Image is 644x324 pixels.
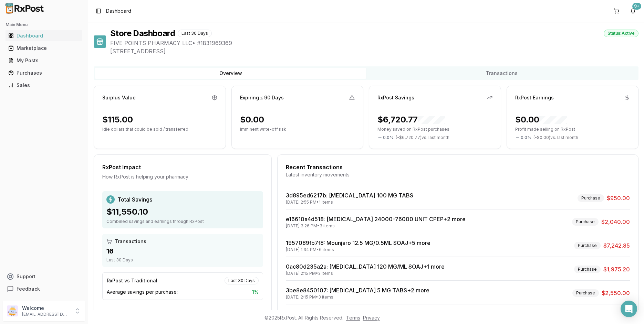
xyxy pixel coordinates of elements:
div: Purchase [578,194,604,202]
span: Average savings per purchase: [107,289,178,295]
div: Last 30 Days [106,257,259,263]
button: My Posts [3,55,85,66]
a: 1957089fb7f8: Mounjaro 12.5 MG/0.5ML SOAJ+5 more [286,239,430,246]
p: Money saved on RxPost purchases [377,127,492,132]
div: Purchase [574,266,601,273]
div: Sales [8,82,80,89]
a: e16610a4d518: [MEDICAL_DATA] 24000-76000 UNIT CPEP+2 more [286,216,466,223]
span: Dashboard [106,8,131,14]
div: Purchase [572,218,599,226]
div: Combined savings and earnings through RxPost [106,219,259,224]
span: $2,040.00 [601,218,630,226]
span: $7,242.85 [603,241,630,250]
div: How RxPost is helping your pharmacy [102,173,263,180]
div: Status: Active [604,30,638,37]
div: [DATE] 3:26 PM • 3 items [286,223,466,229]
div: [DATE] 1:34 PM • 6 items [286,247,430,252]
p: [EMAIL_ADDRESS][DOMAIN_NAME] [22,312,70,317]
button: Dashboard [3,30,85,41]
span: Total Savings [117,195,152,204]
img: User avatar [7,305,18,316]
span: [STREET_ADDRESS] [110,47,638,55]
a: 3be8e8450107: [MEDICAL_DATA] 5 MG TABS+2 more [286,287,429,294]
div: Purchase [572,289,599,297]
div: My Posts [8,57,80,64]
div: $11,550.10 [106,206,259,217]
h1: Store Dashboard [110,28,175,39]
div: Recent Transactions [286,163,630,171]
nav: breadcrumb [106,8,131,14]
div: Last 30 Days [225,277,259,284]
div: Last 30 Days [178,30,212,37]
button: Marketplace [3,43,85,54]
div: $6,720.77 [377,114,445,125]
a: Terms [346,315,360,321]
span: $2,550.00 [602,289,630,297]
a: 0ac80d235a2a: [MEDICAL_DATA] 120 MG/ML SOAJ+1 more [286,263,445,270]
a: 3d895ed6217b: [MEDICAL_DATA] 100 MG TABS [286,192,413,199]
span: ( - $6,720.77 ) vs. last month [396,135,449,140]
h2: Main Menu [6,22,82,28]
div: RxPost vs Traditional [107,277,157,284]
div: Purchases [8,69,80,76]
div: $0.00 [515,114,567,125]
p: Profit made selling on RxPost [515,127,630,132]
a: My Posts [6,54,82,67]
a: Privacy [363,315,380,321]
a: Sales [6,79,82,91]
span: 0.0 % [383,135,394,140]
button: Overview [95,68,366,79]
div: [DATE] 2:15 PM • 3 items [286,294,429,300]
span: ( - $0.00 ) vs. last month [533,135,578,140]
div: Surplus Value [102,94,136,101]
a: Marketplace [6,42,82,54]
div: Open Intercom Messenger [621,301,637,317]
span: Transactions [115,238,146,245]
div: Latest inventory movements [286,171,630,178]
button: Support [3,270,85,283]
p: Idle dollars that could be sold / transferred [102,127,217,132]
a: Dashboard [6,30,82,42]
span: 1 % [252,289,259,295]
span: $950.00 [607,194,630,202]
span: $1,975.20 [603,265,630,273]
div: RxPost Savings [377,94,414,101]
div: Purchase [574,242,601,249]
span: FIVE POINTS PHARMACY LLC • # 1831969369 [110,39,638,47]
div: [DATE] 2:55 PM • 1 items [286,199,413,205]
div: RxPost Impact [102,163,263,171]
div: Marketplace [8,45,80,52]
div: $115.00 [102,114,133,125]
button: Feedback [3,283,85,295]
div: 16 [106,246,259,256]
a: Purchases [6,67,82,79]
div: Dashboard [8,32,80,39]
div: $0.00 [240,114,264,125]
span: 0.0 % [521,135,531,140]
span: Feedback [17,285,40,292]
div: RxPost Earnings [515,94,554,101]
button: Sales [3,80,85,91]
div: 9+ [632,3,641,10]
button: 9+ [627,6,638,17]
img: RxPost Logo [3,3,47,14]
div: [DATE] 2:15 PM • 2 items [286,271,445,276]
div: Expiring ≤ 90 Days [240,94,284,101]
button: Transactions [366,68,637,79]
p: Welcome [22,305,70,312]
p: Imminent write-off risk [240,127,355,132]
button: Purchases [3,67,85,78]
